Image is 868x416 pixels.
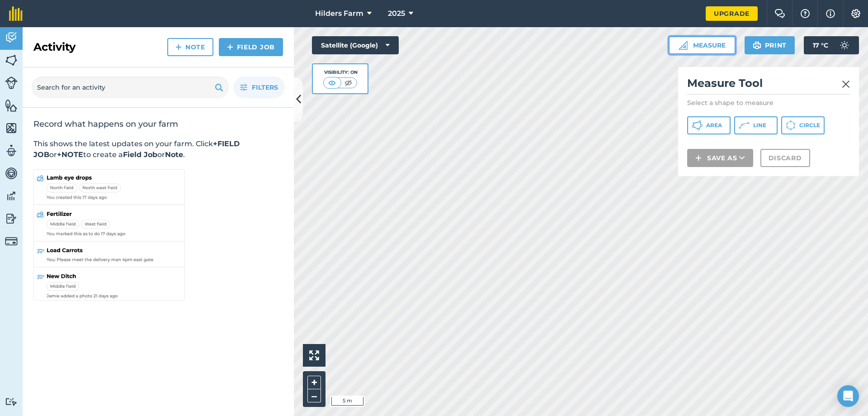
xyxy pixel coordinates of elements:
img: A cog icon [850,9,861,18]
button: Filters [233,77,285,98]
img: svg+xml;base64,PHN2ZyB4bWxucz0iaHR0cDovL3d3dy53My5vcmcvMjAwMC9zdmciIHdpZHRoPSIyMiIgaGVpZ2h0PSIzMC... [842,79,850,90]
img: svg+xml;base64,PHN2ZyB4bWxucz0iaHR0cDovL3d3dy53My5vcmcvMjAwMC9zdmciIHdpZHRoPSIxNCIgaGVpZ2h0PSIyNC... [695,153,702,163]
img: Ruler icon [679,41,688,50]
img: svg+xml;base64,PD94bWwgdmVyc2lvbj0iMS4wIiBlbmNvZGluZz0idXRmLTgiPz4KPCEtLSBHZW5lcmF0b3I6IEFkb2JlIE... [5,77,18,89]
span: 2025 [388,8,405,19]
img: svg+xml;base64,PD94bWwgdmVyc2lvbj0iMS4wIiBlbmNvZGluZz0idXRmLTgiPz4KPCEtLSBHZW5lcmF0b3I6IEFkb2JlIE... [5,235,18,248]
img: svg+xml;base64,PHN2ZyB4bWxucz0iaHR0cDovL3d3dy53My5vcmcvMjAwMC9zdmciIHdpZHRoPSIxOSIgaGVpZ2h0PSIyNC... [215,82,223,93]
span: Circle [799,122,820,129]
span: Filters [252,82,278,92]
a: Field Job [219,38,283,56]
img: fieldmargin Logo [9,6,23,21]
img: A question mark icon [800,9,811,18]
img: svg+xml;base64,PD94bWwgdmVyc2lvbj0iMS4wIiBlbmNvZGluZz0idXRmLTgiPz4KPCEtLSBHZW5lcmF0b3I6IEFkb2JlIE... [5,212,18,225]
div: Open Intercom Messenger [837,385,859,407]
input: Search for an activity [32,77,229,98]
button: Discard [760,149,810,167]
a: Note [167,38,213,56]
button: Measure [669,36,736,54]
img: svg+xml;base64,PHN2ZyB4bWxucz0iaHR0cDovL3d3dy53My5vcmcvMjAwMC9zdmciIHdpZHRoPSIxNyIgaGVpZ2h0PSIxNy... [826,8,835,19]
p: This shows the latest updates on your farm. Click or to create a or . [33,139,283,160]
button: Save as [687,149,753,167]
button: + [307,376,321,389]
h2: Activity [33,40,75,54]
span: Line [753,122,766,129]
p: Select a shape to measure [687,98,850,107]
span: Area [706,122,722,129]
button: Area [687,116,731,134]
img: Two speech bubbles overlapping with the left bubble in the forefront [774,9,785,18]
img: Four arrows, one pointing top left, one top right, one bottom right and the last bottom left [309,350,319,360]
strong: Note [165,150,183,159]
a: Upgrade [706,6,758,21]
button: Print [745,36,795,54]
button: Satellite (Google) [312,36,399,54]
h2: Record what happens on your farm [33,119,283,129]
img: svg+xml;base64,PD94bWwgdmVyc2lvbj0iMS4wIiBlbmNvZGluZz0idXRmLTgiPz4KPCEtLSBHZW5lcmF0b3I6IEFkb2JlIE... [5,397,18,406]
img: svg+xml;base64,PHN2ZyB4bWxucz0iaHR0cDovL3d3dy53My5vcmcvMjAwMC9zdmciIHdpZHRoPSIxOSIgaGVpZ2h0PSIyNC... [753,40,761,51]
span: Hilders Farm [315,8,363,19]
img: svg+xml;base64,PHN2ZyB4bWxucz0iaHR0cDovL3d3dy53My5vcmcvMjAwMC9zdmciIHdpZHRoPSIxNCIgaGVpZ2h0PSIyNC... [175,42,182,53]
strong: Field Job [123,150,157,159]
img: svg+xml;base64,PHN2ZyB4bWxucz0iaHR0cDovL3d3dy53My5vcmcvMjAwMC9zdmciIHdpZHRoPSIxNCIgaGVpZ2h0PSIyNC... [227,42,233,53]
img: svg+xml;base64,PHN2ZyB4bWxucz0iaHR0cDovL3d3dy53My5vcmcvMjAwMC9zdmciIHdpZHRoPSI1MCIgaGVpZ2h0PSI0MC... [343,78,354,87]
img: svg+xml;base64,PHN2ZyB4bWxucz0iaHR0cDovL3d3dy53My5vcmcvMjAwMC9zdmciIHdpZHRoPSI1NiIgaGVpZ2h0PSI2MC... [5,99,18,112]
button: Line [734,116,778,134]
img: svg+xml;base64,PD94bWwgdmVyc2lvbj0iMS4wIiBlbmNvZGluZz0idXRmLTgiPz4KPCEtLSBHZW5lcmF0b3I6IEFkb2JlIE... [835,36,854,54]
img: svg+xml;base64,PD94bWwgdmVyc2lvbj0iMS4wIiBlbmNvZGluZz0idXRmLTgiPz4KPCEtLSBHZW5lcmF0b3I6IEFkb2JlIE... [5,167,18,180]
h2: Measure Tool [687,76,850,95]
img: svg+xml;base64,PHN2ZyB4bWxucz0iaHR0cDovL3d3dy53My5vcmcvMjAwMC9zdmciIHdpZHRoPSI1NiIgaGVpZ2h0PSI2MC... [5,53,18,67]
img: svg+xml;base64,PD94bWwgdmVyc2lvbj0iMS4wIiBlbmNvZGluZz0idXRmLTgiPz4KPCEtLSBHZW5lcmF0b3I6IEFkb2JlIE... [5,144,18,158]
button: – [307,389,321,402]
img: svg+xml;base64,PD94bWwgdmVyc2lvbj0iMS4wIiBlbmNvZGluZz0idXRmLTgiPz4KPCEtLSBHZW5lcmF0b3I6IEFkb2JlIE... [5,31,18,44]
img: svg+xml;base64,PHN2ZyB4bWxucz0iaHR0cDovL3d3dy53My5vcmcvMjAwMC9zdmciIHdpZHRoPSI1NiIgaGVpZ2h0PSI2MC... [5,121,18,135]
button: 17 °C [804,36,859,54]
strong: +NOTE [57,150,83,159]
span: 17 ° C [813,36,828,54]
img: svg+xml;base64,PHN2ZyB4bWxucz0iaHR0cDovL3d3dy53My5vcmcvMjAwMC9zdmciIHdpZHRoPSI1MCIgaGVpZ2h0PSI0MC... [326,78,338,87]
div: Visibility: On [323,69,358,76]
button: Circle [781,116,825,134]
img: svg+xml;base64,PD94bWwgdmVyc2lvbj0iMS4wIiBlbmNvZGluZz0idXRmLTgiPz4KPCEtLSBHZW5lcmF0b3I6IEFkb2JlIE... [5,189,18,203]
